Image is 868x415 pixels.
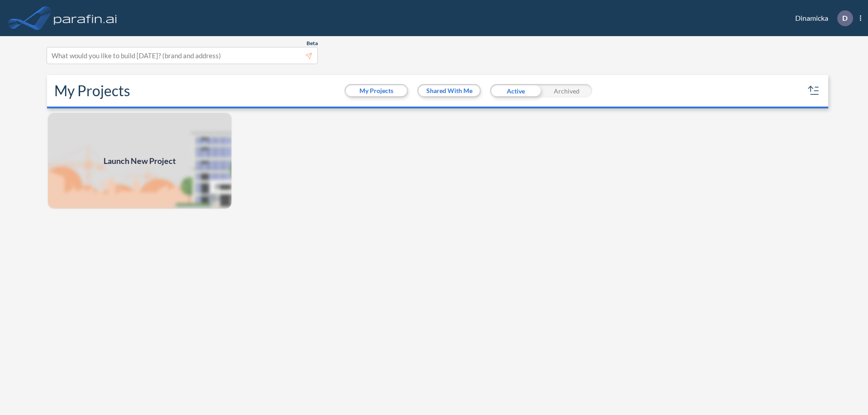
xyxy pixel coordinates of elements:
[52,9,119,27] img: logo
[104,155,176,167] span: Launch New Project
[47,112,232,210] a: Launch New Project
[346,85,407,96] button: My Projects
[541,84,592,98] div: Archived
[782,10,861,26] div: Dinamicka
[807,84,821,98] button: sort
[47,112,232,210] img: add
[490,84,541,98] div: Active
[54,82,130,99] h2: My Projects
[307,40,318,47] span: Beta
[842,14,848,22] p: D
[419,85,480,96] button: Shared With Me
